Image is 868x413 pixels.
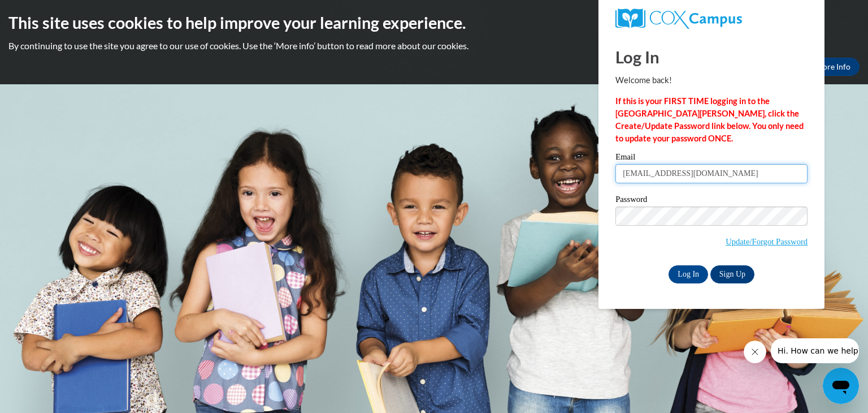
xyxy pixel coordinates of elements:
[806,58,860,76] a: More Info
[771,338,859,363] iframe: Message from company
[615,45,808,68] h1: Log In
[726,237,808,246] a: Update/Forgot Password
[615,153,808,164] label: Email
[8,40,860,52] p: By continuing to use the site you agree to our use of cookies. Use the ‘More info’ button to read...
[744,341,766,363] iframe: Close message
[669,265,708,283] input: Log In
[823,368,859,404] iframe: Button to launch messaging window
[615,195,808,206] label: Password
[7,8,92,17] span: Hi. How can we help?
[615,96,804,143] strong: If this is your FIRST TIME logging in to the [GEOGRAPHIC_DATA][PERSON_NAME], click the Create/Upd...
[615,74,808,87] p: Welcome back!
[615,8,808,29] a: COX Campus
[615,8,742,29] img: COX Campus
[8,11,860,34] h2: This site uses cookies to help improve your learning experience.
[710,265,754,283] a: Sign Up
